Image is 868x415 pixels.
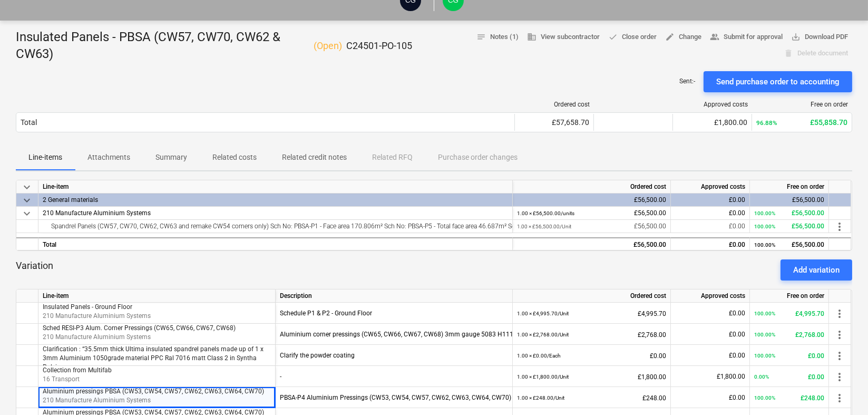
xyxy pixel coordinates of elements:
[517,395,564,401] small: 1.00 × £248.00 / Unit
[282,152,347,163] p: Related credit notes
[704,71,852,92] button: Send purchase order to accounting
[28,152,62,163] p: Line-items
[677,101,748,108] div: Approved costs
[519,118,589,127] div: £57,658.70
[754,207,824,220] div: £56,500.00
[38,237,513,250] div: Total
[754,324,824,345] div: £2,768.00
[517,224,571,229] small: 1.00 × £56,500.00 / Unit
[706,29,787,45] button: Submit for approval
[754,303,824,324] div: £4,995.70
[513,180,671,194] div: Ordered cost
[519,101,590,108] div: Ordered cost
[346,40,412,52] p: C24501-PO-105
[754,220,824,233] div: £56,500.00
[43,303,132,311] span: Insulated Panels - Ground Floor
[756,119,777,127] small: 96.88%
[710,31,783,43] span: Submit for approval
[754,242,775,248] small: 100.00%
[517,345,666,366] div: £0.00
[517,366,666,388] div: £1,800.00
[833,329,846,341] span: more_vert
[750,180,829,194] div: Free on order
[517,332,569,337] small: 1.00 × £2,768.00 / Unit
[833,307,846,320] span: more_vert
[781,259,852,281] button: Add variation
[280,303,508,324] div: Schedule P1 & P2 - Ground Floor
[43,345,264,371] span: Clarification : “35.5mm thick Ultima insulated spandrel panels made up of 1 x 3mm Aluminium 1050g...
[280,345,508,366] div: Clarify the powder coating
[675,194,745,207] div: £0.00
[276,289,513,303] div: Description
[21,207,33,220] span: keyboard_arrow_down
[756,118,847,127] div: £55,858.70
[661,29,706,45] button: Change
[716,75,840,89] div: Send purchase order to accounting
[677,118,747,127] div: £1,800.00
[754,224,775,229] small: 100.00%
[675,366,745,387] div: £1,800.00
[87,152,130,163] p: Attachments
[43,366,112,374] span: Collection from Multifab
[212,152,257,163] p: Related costs
[833,220,846,233] span: more_vert
[517,374,569,380] small: 1.00 × £1,800.00 / Unit
[43,375,80,383] span: 16 Transport
[43,324,236,332] span: Sched RESI-P3 Alum. Corner Pressings (CW65, CW66, CW67, CW68)
[833,392,846,404] span: more_vert
[756,101,848,108] div: Free on order
[675,207,745,220] div: £0.00
[675,303,745,324] div: £0.00
[513,289,671,303] div: Ordered cost
[675,238,745,252] div: £0.00
[517,353,561,359] small: 1.00 × £0.00 / Each
[517,303,666,324] div: £4,995.70
[754,238,824,252] div: £56,500.00
[280,387,508,408] div: PBSA-P4 Aluminium Pressings (CW53, CW54, CW57, CW62, CW63, CW64, CW70) as per quote Q22484 Rev. 0...
[675,345,745,366] div: £0.00
[476,31,519,43] span: Notes (1)
[754,395,775,401] small: 100.00%
[517,220,666,233] div: £56,500.00
[665,32,675,42] span: edit
[754,387,824,409] div: £248.00
[43,397,151,404] span: 210 Manufacture Aluminium Systems
[517,194,666,207] div: £56,500.00
[754,374,769,380] small: 0.00%
[523,29,604,45] button: View subcontractor
[43,388,264,395] span: Aluminium pressings PBSA (CW53, CW54, CW57, CW62, CW63, CW64, CW70)
[833,350,846,362] span: more_vert
[754,353,775,359] small: 100.00%
[671,180,750,194] div: Approved costs
[754,210,775,216] small: 100.00%
[754,194,824,207] div: £56,500.00
[754,311,775,316] small: 100.00%
[833,371,846,383] span: more_vert
[791,32,801,42] span: save_alt
[476,32,486,42] span: notes
[314,40,342,52] p: ( Open )
[43,312,151,320] span: 210 Manufacture Aluminium Systems
[16,29,412,63] div: Insulated Panels - PBSA (CW57, CW70, CW62 & CW63)
[793,263,840,277] div: Add variation
[791,31,848,43] span: Download PDF
[710,32,719,42] span: people_alt
[43,209,151,217] span: 210 Manufacture Aluminium Systems
[472,29,523,45] button: Notes (1)
[517,207,666,220] div: £56,500.00
[21,181,33,194] span: keyboard_arrow_down
[671,289,750,303] div: Approved costs
[38,289,276,303] div: Line-item
[608,32,618,42] span: done
[754,366,824,388] div: £0.00
[517,210,574,216] small: 1.00 × £56,500.00 / units
[754,332,775,337] small: 100.00%
[43,194,508,206] div: 2 General materials
[21,118,37,127] div: Total
[43,333,151,341] span: 210 Manufacture Aluminium Systems
[21,194,33,207] span: keyboard_arrow_down
[675,324,745,345] div: £0.00
[604,29,661,45] button: Close order
[517,387,666,409] div: £248.00
[43,220,508,233] div: Spandrel Panels (CW57, CW70, CW62, CW63 and remake CW54 corners only) Sch No: PBSA-P1 - Face area...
